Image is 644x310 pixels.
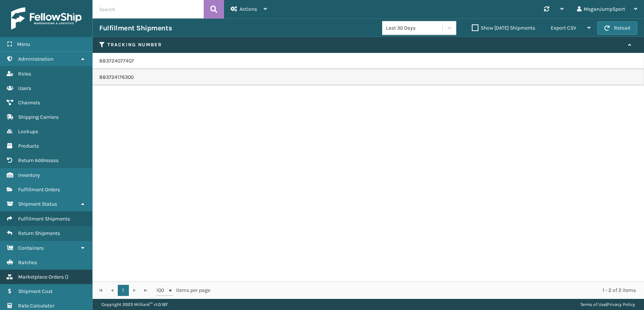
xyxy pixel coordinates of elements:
div: 1 - 2 of 2 items [221,287,636,294]
span: Fulfillment Shipments [18,216,70,222]
td: 883724176300 [93,69,644,85]
span: Actions [240,6,257,12]
span: Roles [18,71,31,77]
span: Inventory [18,172,40,178]
label: Show [DATE] Shipments [472,25,535,31]
span: Channels [18,100,40,106]
span: Fulfillment Orders [18,186,60,193]
img: logo [11,7,81,30]
div: | [580,299,635,310]
span: Batches [18,259,37,266]
span: items per page [156,285,210,296]
a: Terms of Use [580,302,606,307]
a: Privacy Policy [607,302,635,307]
span: Shipping Carriers [18,114,59,120]
span: Export CSV [551,25,576,31]
span: Rate Calculator [18,303,54,309]
span: 100 [156,287,167,294]
span: Containers [18,245,44,251]
span: Shipment Cost [18,288,53,294]
h3: Fulfillment Shipments [99,24,172,33]
span: Return Shipments [18,230,60,236]
span: Return Addresses [18,157,59,164]
span: Shipment Status [18,201,57,207]
div: Last 30 Days [386,24,443,32]
td: 883724077407 [93,53,644,69]
p: Copyright 2023 Milliard™ v 1.0.187 [101,299,168,310]
a: 1 [118,285,129,296]
label: Tracking Number [107,41,624,48]
span: Menu [17,41,30,47]
span: ( ) [65,274,69,280]
span: Products [18,143,39,149]
span: Marketplace Orders [18,274,64,280]
span: Administration [18,56,53,62]
button: Reload [597,21,637,35]
span: Users [18,85,31,91]
span: Lookups [18,128,38,135]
